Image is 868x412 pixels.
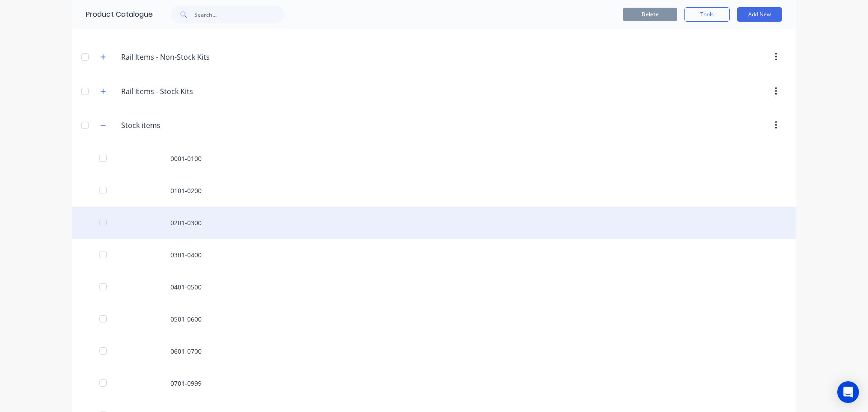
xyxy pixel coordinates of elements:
div: 0601-0700 [72,335,796,367]
input: Enter category name [121,86,228,97]
button: Add New [737,7,782,22]
div: 0401-0500 [72,271,796,303]
input: Enter category name [121,120,228,131]
div: 0501-0600 [72,303,796,335]
button: Delete [623,8,677,21]
div: 0001-0100 [72,142,796,175]
div: 0201-0300 [72,207,796,239]
button: Tools [684,7,730,22]
div: Open Intercom Messenger [837,381,859,403]
input: Search... [194,5,284,24]
div: 0101-0200 [72,175,796,207]
input: Enter category name [121,52,228,62]
div: 0301-0400 [72,239,796,271]
div: 0701-0999 [72,367,796,399]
